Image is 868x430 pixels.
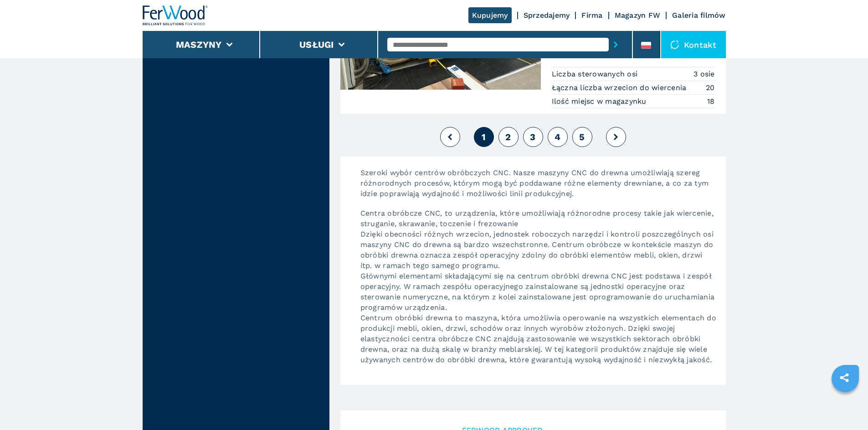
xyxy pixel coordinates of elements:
[351,167,726,208] p: Szeroki wybór centrów obróbczych CNC. Nasze maszyny CNC do drewna umożliwiają szereg różnorodnych...
[552,69,640,79] p: Liczba sterowanych osi
[833,366,856,389] a: sharethis
[829,389,861,423] iframe: Chat
[299,39,334,50] button: Usługi
[572,127,592,147] button: 5
[524,11,570,20] a: Sprzedajemy
[579,132,585,142] span: 5
[661,31,726,58] div: Kontakt
[530,132,535,142] span: 3
[482,132,486,142] span: 1
[707,96,715,106] em: 18
[609,34,623,55] button: submit-button
[523,127,543,147] button: 3
[581,11,602,20] a: Firma
[498,127,519,147] button: 2
[693,69,715,79] em: 3 osie
[670,40,679,49] img: Kontakt
[351,208,726,374] p: Centra obróbcze CNC, to urządzenia, które umożliwiają różnorodne procesy takie jak wiercenie, str...
[143,5,208,25] img: Ferwood
[548,127,568,147] button: 4
[615,11,661,20] a: Magazyn FW
[706,82,715,93] em: 20
[552,96,649,106] p: Ilość miejsc w magazynku
[474,127,494,147] button: 1
[468,7,512,23] a: Kupujemy
[176,39,222,50] button: Maszyny
[672,11,726,20] a: Galeria filmów
[505,132,511,142] span: 2
[552,83,689,93] p: Łączna liczba wrzecion do wiercenia
[555,132,560,142] span: 4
